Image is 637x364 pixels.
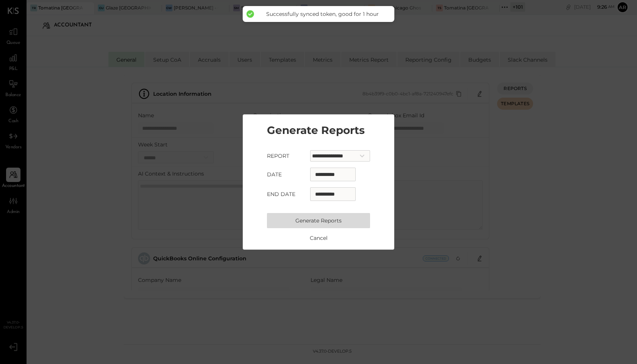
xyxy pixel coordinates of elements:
[267,122,370,138] h3: Generate Reports
[267,152,300,160] label: Report
[267,190,300,198] label: End Date
[258,11,387,17] div: Successfully synced token, good for 1 hour
[267,171,300,178] label: Date
[267,213,370,228] button: Generate Reports
[251,234,386,242] button: Cancel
